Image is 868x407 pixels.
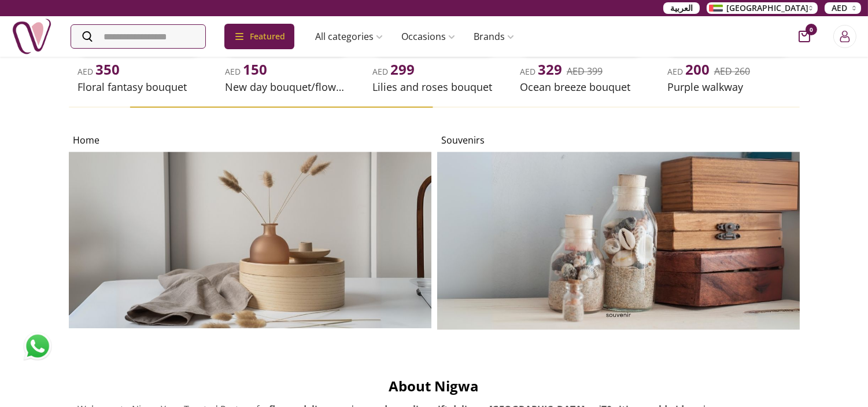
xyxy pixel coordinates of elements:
[670,2,693,14] span: العربية
[224,24,294,49] div: Featured
[71,25,205,48] input: Search
[806,24,817,35] span: 0
[825,2,861,14] button: AED
[685,60,710,79] span: 200
[77,66,120,77] span: AED
[520,79,643,95] h2: Ocean breeze bouquet
[714,65,750,78] del: AED 260
[372,79,496,95] h2: Lilies and roses bouquet
[95,60,120,79] span: 350
[667,79,791,95] h2: Purple walkway
[225,66,267,77] span: AED
[389,376,479,397] h2: About Nigwa
[832,2,847,14] span: AED
[225,79,348,95] h2: New day bouquet/flower and red roses
[437,133,800,329] a: Souvenirs
[538,60,562,79] span: 329
[667,66,710,77] span: AED
[799,31,810,42] button: cart-button
[23,332,52,361] img: whatsapp
[437,152,800,329] img: Souvenirs
[69,133,431,329] a: Home
[77,79,201,95] h2: Floral fantasy bouquet
[372,66,415,77] span: AED
[442,133,795,147] h4: Souvenirs
[390,60,415,79] span: 299
[69,152,431,329] img: Home
[306,25,392,48] a: All categories
[520,66,562,77] span: AED
[567,65,603,78] del: AED 399
[12,16,52,57] img: Nigwa-uae-gifts
[707,2,818,14] button: [GEOGRAPHIC_DATA]
[243,60,267,79] span: 150
[833,25,856,48] button: Login
[726,2,808,14] span: [GEOGRAPHIC_DATA]
[73,133,427,147] h4: Home
[709,5,723,12] img: Arabic_dztd3n.png
[464,25,523,48] a: Brands
[392,25,464,48] a: Occasions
